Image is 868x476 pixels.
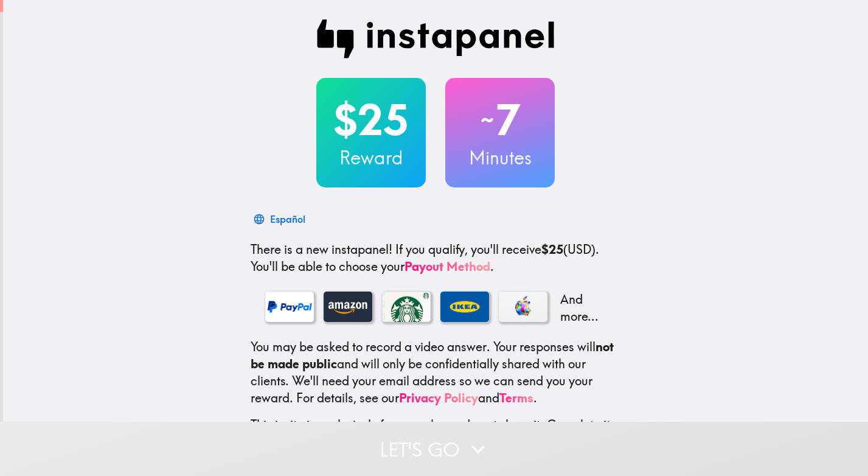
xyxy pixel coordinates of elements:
p: And more... [557,291,606,325]
img: Instapanel [316,19,555,58]
b: $25 [541,242,563,257]
div: Español [270,211,305,228]
h2: $25 [316,95,426,145]
p: This invite is exclusively for you, please do not share it. Complete it soon because spots are li... [251,416,620,450]
a: Terms [499,390,533,405]
span: There is a new instapanel! [251,242,392,257]
a: Privacy Policy [399,390,478,405]
p: You may be asked to record a video answer. Your responses will and will only be confidentially sh... [251,338,620,407]
h3: Minutes [445,145,555,170]
button: Español [251,207,310,231]
h3: Reward [316,145,426,170]
b: not be made public [251,339,614,371]
a: Payout Method [404,259,490,274]
p: If you qualify, you'll receive (USD) . You'll be able to choose your . [251,241,620,275]
h2: 7 [445,95,555,145]
span: ~ [479,102,496,138]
